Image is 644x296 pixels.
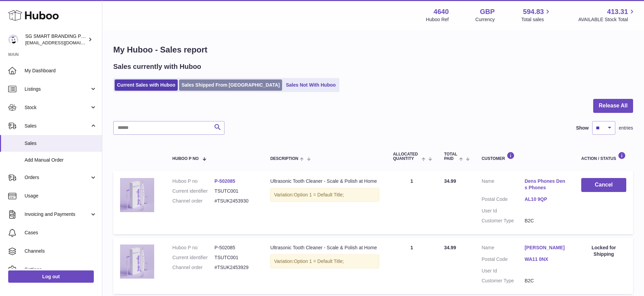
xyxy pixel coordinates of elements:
div: SG SMART BRANDING PTE. LTD. [25,33,87,46]
a: Current Sales with Huboo [115,79,178,91]
a: Log out [8,270,94,283]
img: plaqueremoverforteethbestselleruk5.png [120,245,154,279]
a: 594.83 Total sales [521,7,552,23]
img: uktopsmileshipping@gmail.com [8,34,18,45]
dt: Channel order [172,198,215,204]
button: Cancel [581,178,626,192]
strong: GBP [480,7,495,16]
dt: Huboo P no [172,245,215,251]
dd: P-502085 [215,245,257,251]
a: AL10 9QP [525,196,568,203]
dt: Channel order [172,264,215,271]
span: Add Manual Order [25,157,97,163]
div: Variation: [270,254,379,268]
td: 1 [386,171,437,234]
img: plaqueremoverforteethbestselleruk5.png [120,178,154,212]
div: Customer [482,152,568,161]
div: Action / Status [581,152,626,161]
span: 594.83 [523,7,544,16]
span: Total sales [521,16,552,23]
a: WA11 0NX [525,256,568,263]
span: 34.99 [444,245,456,250]
td: 1 [386,238,437,294]
span: Description [270,157,298,161]
div: Locked for Shipping [581,245,626,257]
dd: TSUTC001 [215,188,257,194]
span: Sales [25,140,97,147]
dt: Customer Type [482,218,525,224]
span: Sales [25,123,90,129]
div: Huboo Ref [426,16,449,23]
dt: Customer Type [482,278,525,284]
dd: B2C [525,218,568,224]
span: Option 1 = Default Title; [294,258,344,264]
a: [PERSON_NAME] [525,245,568,251]
a: Sales Not With Huboo [283,79,338,91]
a: Dens Phones Dens Phones [525,178,568,191]
dt: Current identifier [172,188,215,194]
span: 413.31 [607,7,628,16]
h1: My Huboo - Sales report [113,44,633,55]
dt: Postal Code [482,256,525,264]
dd: TSUTC001 [215,254,257,261]
label: Show [576,125,589,131]
span: entries [619,125,633,131]
dt: Current identifier [172,254,215,261]
a: P-502085 [215,178,235,184]
span: Cases [25,230,97,236]
button: Release All [593,99,633,113]
span: Total paid [444,152,457,161]
a: 413.31 AVAILABLE Stock Total [578,7,636,23]
dd: B2C [525,278,568,284]
dt: User Id [482,208,525,214]
dt: User Id [482,268,525,274]
div: Variation: [270,188,379,202]
span: Channels [25,248,97,254]
div: Currency [475,16,495,23]
span: AVAILABLE Stock Total [578,16,636,23]
dt: Postal Code [482,196,525,204]
div: Ultrasonic Tooth Cleaner - Scale & Polish at Home [270,178,379,184]
dt: Huboo P no [172,178,215,184]
strong: 4640 [434,7,449,16]
span: Huboo P no [172,157,199,161]
div: Ultrasonic Tooth Cleaner - Scale & Polish at Home [270,245,379,251]
h2: Sales currently with Huboo [113,62,201,71]
span: My Dashboard [25,68,97,74]
span: Orders [25,174,90,181]
span: Settings [25,266,97,273]
span: 34.99 [444,178,456,184]
a: Sales Shipped From [GEOGRAPHIC_DATA] [179,79,282,91]
span: [EMAIL_ADDRESS][DOMAIN_NAME] [25,40,100,45]
span: Option 1 = Default Title; [294,192,344,197]
dd: #TSUK2453930 [215,198,257,204]
dt: Name [482,245,525,253]
dt: Name [482,178,525,193]
span: Invoicing and Payments [25,211,90,218]
span: ALLOCATED Quantity [393,152,420,161]
span: Listings [25,86,90,92]
span: Usage [25,193,97,199]
dd: #TSUK2453929 [215,264,257,271]
span: Stock [25,104,90,111]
